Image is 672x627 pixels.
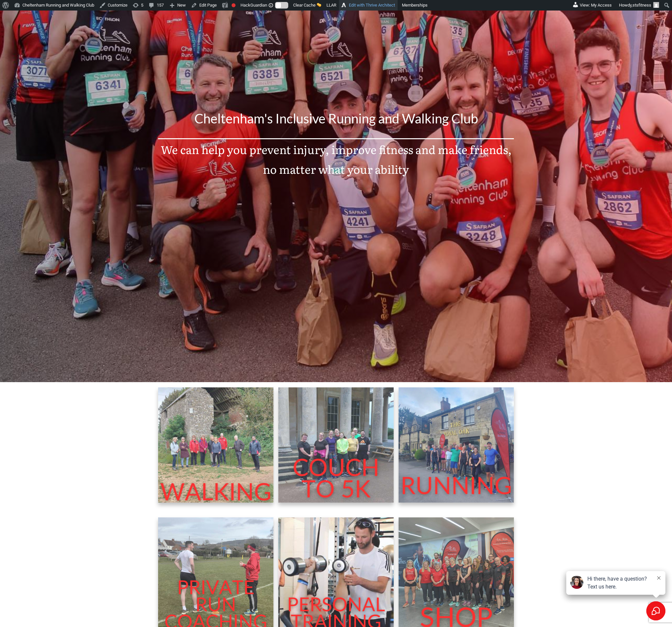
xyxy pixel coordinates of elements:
[293,3,316,8] span: Clear Cache
[158,387,273,503] img: Walking Tile
[632,3,651,8] span: stsfitness
[399,387,514,503] img: Running group Cheltenham
[232,3,236,7] div: Focus keyphrase not set
[158,140,514,187] p: We can help you prevent injury, improve fitness and make friends, no matter what your ability
[317,3,321,7] img: 🧽
[158,107,514,138] p: Cheltenham's Inclusive Running and Walking Club
[278,387,394,503] img: C25k Tile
